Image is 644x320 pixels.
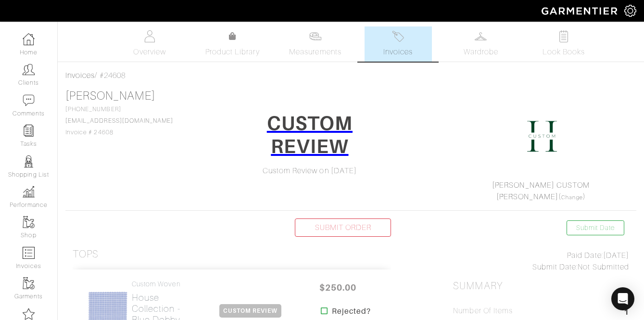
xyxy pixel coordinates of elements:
a: Invoices [365,26,432,62]
img: Xu4pDjgfsNsX2exS7cacv7QJ.png [518,112,566,160]
span: Wardrobe [464,46,498,58]
h4: Custom Woven [132,280,196,288]
span: CUSTOM REVIEW [219,304,281,318]
div: / #24608 [65,70,636,81]
a: Look Books [530,26,597,62]
img: comment-icon-a0a6a9ef722e966f86d9cbdc48e553b5cf19dbc54f86b18d962a5391bc8f6eb6.png [23,94,35,106]
img: gear-icon-white-bd11855cb880d31180b6d7d6211b90ccbf57a29d726f0c71d8c61bd08dd39cc2.png [624,5,636,17]
div: Custom Review on [DATE] [222,165,398,177]
a: [PERSON_NAME] [65,90,155,102]
a: Invoices [65,71,95,80]
img: companies-icon-14a0f246c7e91f24465de634b560f0151b0cc5c9ce11af5fac52e6d7d6371812.png [23,308,35,320]
img: wardrobe-487a4870c1b7c33e795ec22d11cfc2ed9d08956e64fb3008fe2437562e282088.svg [475,30,487,42]
a: CUSTOM REVIEW [222,108,398,165]
span: Overview [133,46,165,58]
img: clients-icon-6bae9207a08558b7cb47a8932f037763ab4055f8c8b6bfacd5dc20c3e0201464.png [23,64,35,76]
a: Wardrobe [447,26,515,62]
span: Measurements [289,46,341,58]
a: CUSTOM REVIEW [219,306,281,315]
img: garments-icon-b7da505a4dc4fd61783c78ac3ca0ef83fa9d6f193b1c9dc38574b1d14d53ca28.png [23,277,35,289]
img: orders-27d20c2124de7fd6de4e0e44c1d41de31381a507db9b33961299e4e07d508b8c.svg [392,30,404,42]
img: orders-icon-0abe47150d42831381b5fb84f609e132dff9fe21cb692f30cb5eec754e2cba89.png [23,247,35,259]
h1: CUSTOM REVIEW [228,112,391,158]
img: garmentier-logo-header-white-b43fb05a5012e4ada735d5af1a66efaba907eab6374d6393d1fbf88cb4ef424d.png [537,2,624,19]
img: stylists-icon-eb353228a002819b7ec25b43dbf5f0378dd9e0616d9560372ff212230b889e62.png [23,155,35,167]
a: Submit Date [567,220,624,235]
span: Paid Date: [567,251,603,260]
img: measurements-466bbee1fd09ba9460f595b01e5d73f9e2bff037440d3c8f018324cb6cdf7a4a.svg [309,30,321,42]
span: [PHONE_NUMBER] Invoice # 24608 [65,106,173,136]
a: Change [561,194,582,200]
img: basicinfo-40fd8af6dae0f16599ec9e87c0ef1c0a1fdea2edbe929e3d69a839185d80c458.svg [144,30,156,42]
a: [EMAIL_ADDRESS][DOMAIN_NAME] [65,117,173,124]
span: $250.00 [309,277,367,298]
img: todo-9ac3debb85659649dc8f770b8b6100bb5dab4b48dedcbae339e5042a72dfd3cc.svg [557,30,569,42]
a: [PERSON_NAME] [496,192,559,201]
a: Measurements [281,26,349,62]
a: Overview [116,26,183,62]
div: Open Intercom Messenger [611,287,634,310]
a: Product Library [199,31,266,58]
span: Submit Date: [532,263,578,271]
span: Product Library [205,46,260,58]
a: SUBMIT ORDER [295,218,391,237]
h3: Tops [73,248,99,260]
h5: Number of Items [453,307,513,316]
h2: Summary [453,280,629,292]
span: Look Books [543,46,585,58]
img: graph-8b7af3c665d003b59727f371ae50e7771705bf0c487971e6e97d053d13c5068d.png [23,186,35,198]
span: Invoices [383,46,413,58]
img: dashboard-icon-dbcd8f5a0b271acd01030246c82b418ddd0df26cd7fceb0bd07c9910d44c42f6.png [23,33,35,45]
span: 1 [624,307,629,320]
img: garments-icon-b7da505a4dc4fd61783c78ac3ca0ef83fa9d6f193b1c9dc38574b1d14d53ca28.png [23,216,35,228]
div: [DATE] Not Submitted [453,250,629,273]
strong: Rejected? [332,306,371,317]
img: reminder-icon-8004d30b9f0a5d33ae49ab947aed9ed385cf756f9e5892f1edd6e32f2345188e.png [23,125,35,137]
div: ( ) [457,179,625,203]
a: [PERSON_NAME] CUSTOM [492,181,590,190]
